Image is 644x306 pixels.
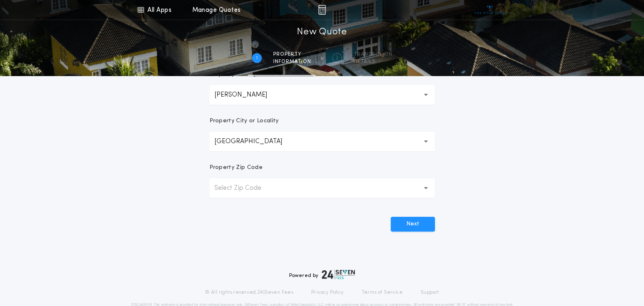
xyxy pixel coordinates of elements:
[475,6,505,14] img: vs-icon
[362,289,403,296] a: Terms of Service
[209,178,435,198] button: Select Zip Code
[209,85,435,105] button: [PERSON_NAME]
[209,132,435,151] button: [GEOGRAPHIC_DATA]
[273,59,311,65] span: information
[205,289,293,296] p: © All rights reserved. 24|Seven Fees
[421,289,439,296] a: Support
[214,183,274,193] p: Select Zip Code
[311,289,344,296] a: Privacy Policy
[214,90,280,100] p: [PERSON_NAME]
[297,26,347,39] h1: New Quote
[289,270,355,279] div: Powered by
[322,270,355,279] img: logo
[354,59,392,65] span: details
[214,137,295,146] p: [GEOGRAPHIC_DATA]
[209,117,279,125] p: Property City or Locality
[336,55,339,61] h2: 2
[318,5,326,15] img: img
[209,164,263,172] p: Property Zip Code
[354,51,392,58] span: Transaction
[256,55,258,61] h2: 1
[273,51,311,58] span: Property
[391,217,435,232] button: Next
